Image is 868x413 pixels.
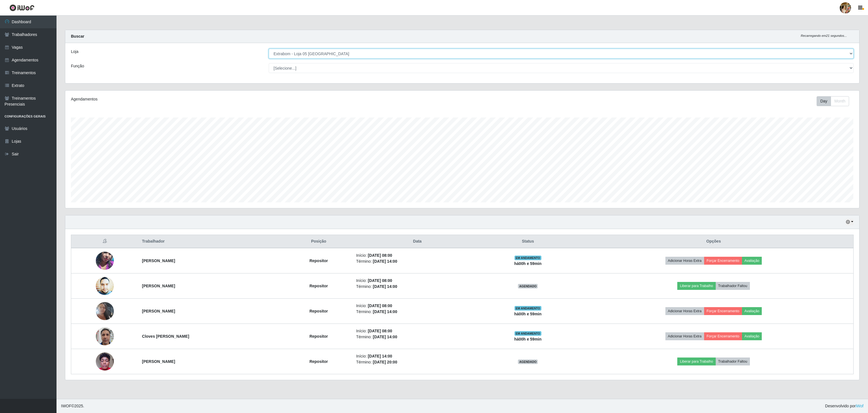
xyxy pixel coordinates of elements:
[825,403,863,409] span: Desenvolvido por
[356,328,478,334] li: Início:
[71,34,84,38] strong: Buscar
[518,284,538,288] span: AGENDADO
[368,303,392,308] time: [DATE] 08:00
[368,253,392,258] time: [DATE] 08:00
[142,359,175,364] strong: [PERSON_NAME]
[96,349,114,373] img: 1755089354711.jpeg
[309,359,328,364] strong: Repositor
[356,359,478,365] li: Término:
[373,360,397,364] time: [DATE] 20:00
[61,403,84,409] span: © 2025 .
[96,245,114,277] img: 1756731300659.jpeg
[353,235,482,248] th: Data
[677,358,715,365] button: Liberar para Trabalho
[356,278,478,284] li: Início:
[716,358,750,365] button: Trabalhador Faltou
[515,256,541,260] span: EM ANDAMENTO
[742,332,762,340] button: Avaliação
[96,324,114,348] img: 1752934978017.jpeg
[514,261,542,266] strong: há 00 h e 59 min
[356,309,478,315] li: Término:
[356,353,478,359] li: Início:
[677,282,715,290] button: Liberar para Trabalho
[71,96,392,102] div: Agendamentos
[665,332,704,340] button: Adicionar Horas Extra
[142,258,175,263] strong: [PERSON_NAME]
[831,96,849,106] button: Month
[665,257,704,265] button: Adicionar Horas Extra
[309,284,328,288] strong: Repositor
[368,354,392,358] time: [DATE] 14:00
[574,235,853,248] th: Opções
[817,96,831,106] button: Day
[515,331,541,336] span: EM ANDAMENTO
[356,334,478,340] li: Término:
[801,34,847,37] i: Recarregando em 21 segundos...
[356,303,478,309] li: Início:
[514,337,542,341] strong: há 00 h e 59 min
[96,277,114,295] img: 1749767950636.jpeg
[9,4,34,11] img: CoreUI Logo
[139,235,285,248] th: Trabalhador
[309,309,328,313] strong: Repositor
[704,257,742,265] button: Forçar Encerramento
[665,307,704,315] button: Adicionar Horas Extra
[817,96,854,106] div: Toolbar with button groups
[142,284,175,288] strong: [PERSON_NAME]
[368,329,392,333] time: [DATE] 08:00
[142,309,175,313] strong: [PERSON_NAME]
[373,284,397,289] time: [DATE] 14:00
[368,278,392,283] time: [DATE] 08:00
[285,235,353,248] th: Posição
[71,63,84,69] label: Função
[61,404,71,408] span: IWOF
[309,258,328,263] strong: Repositor
[96,295,114,327] img: 1750278821338.jpeg
[373,259,397,264] time: [DATE] 14:00
[742,257,762,265] button: Avaliação
[704,332,742,340] button: Forçar Encerramento
[742,307,762,315] button: Avaliação
[515,306,541,311] span: EM ANDAMENTO
[518,359,538,364] span: AGENDADO
[356,258,478,264] li: Término:
[71,49,78,55] label: Loja
[373,309,397,314] time: [DATE] 14:00
[514,312,542,316] strong: há 00 h e 59 min
[142,334,189,339] strong: Cloves [PERSON_NAME]
[309,334,328,339] strong: Repositor
[856,404,863,408] a: iWof
[356,284,478,290] li: Término:
[373,335,397,339] time: [DATE] 14:00
[482,235,574,248] th: Status
[716,282,750,290] button: Trabalhador Faltou
[356,252,478,258] li: Início:
[817,96,849,106] div: First group
[704,307,742,315] button: Forçar Encerramento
